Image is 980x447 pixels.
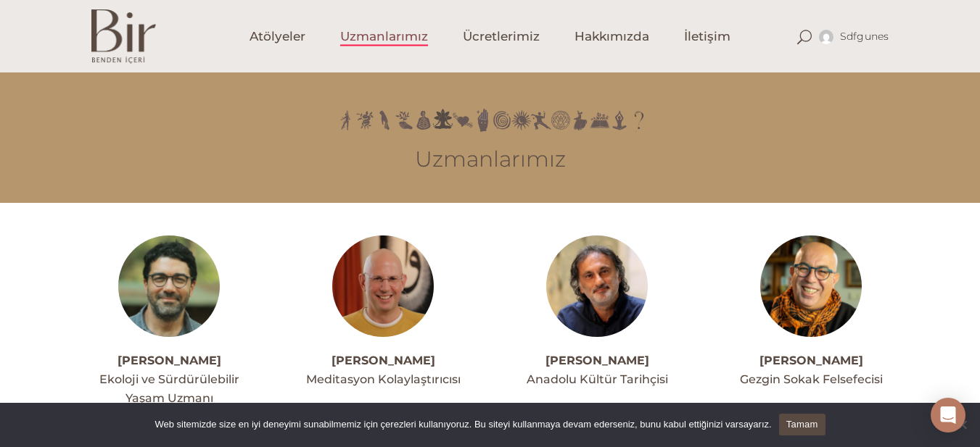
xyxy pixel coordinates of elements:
span: İletişim [684,28,730,45]
span: Meditasyon Kolaylaştırıcısı [306,372,461,386]
span: Anadolu Kültür Tarihçisi [527,372,668,386]
h3: Uzmanlarımız [91,146,889,172]
a: [PERSON_NAME] [118,354,221,367]
div: Open Intercom Messenger [931,398,965,433]
img: meditasyon-ahmet-1-300x300.jpg [332,235,434,337]
img: alinakiprofil--300x300.jpg [760,235,862,337]
span: Uzmanlarımız [340,28,428,45]
span: Ücretlerimiz [463,28,540,45]
a: [PERSON_NAME] [332,354,435,367]
a: Tamam [779,414,825,435]
img: Ali_Canip_Olgunlu_003_copy-300x300.jpg [546,235,648,337]
span: Hakkımızda [575,28,649,45]
span: sdfgunes [840,30,889,43]
span: Ekoloji ve Sürdürülebilir Yaşam Uzmanı [99,372,239,405]
a: [PERSON_NAME] [545,354,649,367]
span: Gezgin Sokak Felsefecisi [740,372,883,386]
img: ahmetacarprofil--300x300.jpg [118,235,220,337]
a: [PERSON_NAME] [759,354,863,367]
span: Web sitemizde size en iyi deneyimi sunabilmemiz için çerezleri kullanıyoruz. Bu siteyi kullanmaya... [155,417,771,432]
span: Atölyeler [250,28,305,45]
